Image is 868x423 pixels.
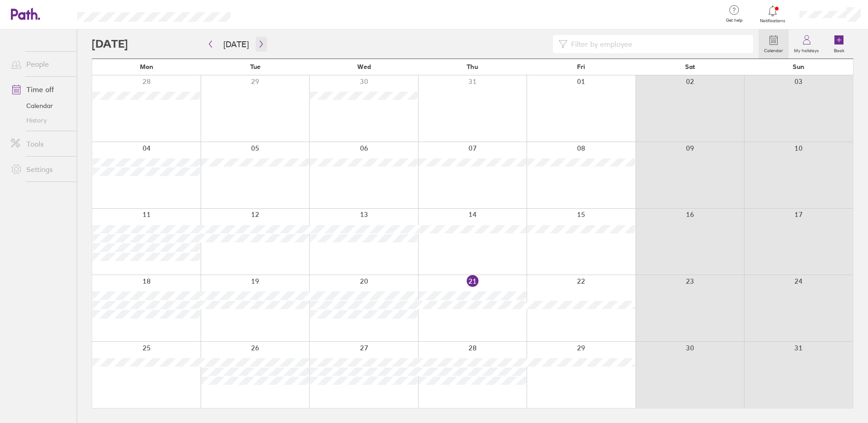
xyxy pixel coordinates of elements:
a: Calendar [759,30,789,59]
input: Filter by employee [567,35,748,53]
span: Wed [357,63,371,70]
span: Sat [685,63,695,70]
a: Tools [4,135,77,153]
a: Book [824,30,853,59]
span: Tue [250,63,261,70]
label: Book [829,45,850,54]
a: People [4,55,77,73]
button: [DATE] [216,37,256,52]
span: Mon [140,63,153,70]
label: My holidays [789,45,824,54]
a: Time off [4,80,77,98]
span: Thu [467,63,478,70]
span: Fri [577,63,585,70]
span: Notifications [758,18,788,24]
a: Notifications [758,5,788,24]
a: Calendar [4,98,77,113]
a: My holidays [789,30,824,59]
span: Get help [720,18,749,23]
label: Calendar [759,45,789,54]
a: History [4,113,77,128]
span: Sun [793,63,804,70]
a: Settings [4,160,77,178]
